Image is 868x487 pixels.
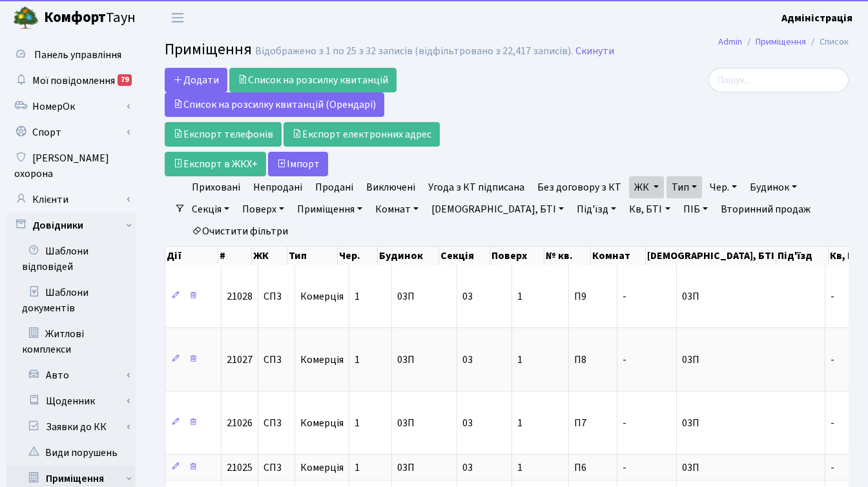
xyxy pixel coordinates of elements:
a: Додати [165,68,227,92]
span: - [831,461,834,475]
span: СП3 [263,418,289,428]
span: Панель управління [34,48,121,62]
span: - [623,416,626,430]
a: ПІБ [678,198,713,220]
span: 1 [355,461,360,475]
span: - [831,416,834,430]
a: Житлові комплекси [6,321,136,362]
a: Спорт [6,119,136,145]
button: Переключити навігацію [161,7,194,28]
a: Мої повідомлення79 [6,68,136,94]
span: Мої повідомлення [32,74,115,88]
th: Під'їзд [776,247,829,265]
span: 1 [517,353,522,367]
a: Заявки до КК [15,414,136,440]
span: - [623,289,626,304]
a: [DEMOGRAPHIC_DATA], БТІ [426,198,569,220]
a: Експорт електронних адрес [284,122,440,147]
a: Продані [310,176,358,198]
span: 03П [682,416,699,430]
th: Будинок [378,247,439,265]
a: Кв, БТІ [624,198,675,220]
th: Секція [439,247,491,265]
th: № кв. [544,247,590,265]
a: Очистити фільтри [187,220,293,242]
span: - [623,353,626,367]
th: ЖК [252,247,287,265]
span: 03 [462,416,473,430]
span: 03П [397,416,415,430]
a: Непродані [248,176,307,198]
span: 1 [517,461,522,475]
span: - [623,461,626,475]
span: 03 [462,289,473,304]
a: Шаблони документів [6,280,136,321]
a: Щоденник [15,388,136,414]
span: СП3 [263,291,289,302]
a: Скинути [575,45,614,57]
a: НомерОк [6,94,136,119]
a: Виключені [361,176,420,198]
span: Додати [173,73,219,87]
span: П7 [574,416,586,430]
span: П9 [574,289,586,304]
a: Авто [15,362,136,388]
span: 1 [517,416,522,430]
a: Експорт телефонів [165,122,282,147]
span: 03П [682,289,699,304]
span: 03 [462,353,473,367]
a: Поверх [237,198,289,220]
span: Таун [44,7,136,29]
a: Приміщення [756,35,806,48]
span: 1 [517,289,522,304]
a: Приміщення [292,198,367,220]
th: Чер. [338,247,378,265]
a: Клієнти [6,187,136,212]
span: 03П [682,353,699,367]
li: Список [806,35,849,49]
span: 03П [397,353,415,367]
b: Комфорт [44,7,106,28]
a: Список на розсилку квитанцій (Орендарі) [165,92,384,117]
span: 21026 [227,416,253,430]
a: [PERSON_NAME] охорона [6,145,136,187]
span: 21027 [227,353,253,367]
a: Список на розсилку квитанцій [229,68,397,92]
span: - [831,353,834,367]
a: Адміністрація [781,10,852,26]
th: # [218,247,253,265]
th: Тип [287,247,338,265]
span: Приміщення [165,38,252,61]
span: 1 [355,416,360,430]
b: Адміністрація [781,11,852,25]
a: Admin [718,35,742,48]
span: 1 [355,289,360,304]
a: Шаблони відповідей [6,238,136,280]
a: Секція [187,198,234,220]
a: Панель управління [6,42,136,68]
a: Експорт в ЖКХ+ [165,152,266,176]
a: Приховані [187,176,245,198]
span: 1 [355,353,360,367]
a: Угода з КТ підписана [423,176,530,198]
span: Комерція [300,462,344,473]
div: Відображено з 1 по 25 з 32 записів (відфільтровано з 22,417 записів). [255,45,573,57]
a: Без договору з КТ [532,176,626,198]
a: Вторинний продаж [716,198,816,220]
a: Тип [666,176,702,198]
span: П8 [574,353,586,367]
th: Поверх [490,247,544,265]
nav: breadcrumb [699,28,868,56]
input: Пошук... [708,68,849,92]
span: 21025 [227,461,253,475]
a: Під'їзд [572,198,621,220]
span: 03П [397,289,415,304]
a: Будинок [745,176,802,198]
span: СП3 [263,355,289,365]
span: Комерція [300,355,344,365]
div: 79 [118,74,132,86]
span: Комерція [300,291,344,302]
th: Комнат [591,247,646,265]
a: Довідники [6,212,136,238]
th: Дії [165,247,218,265]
